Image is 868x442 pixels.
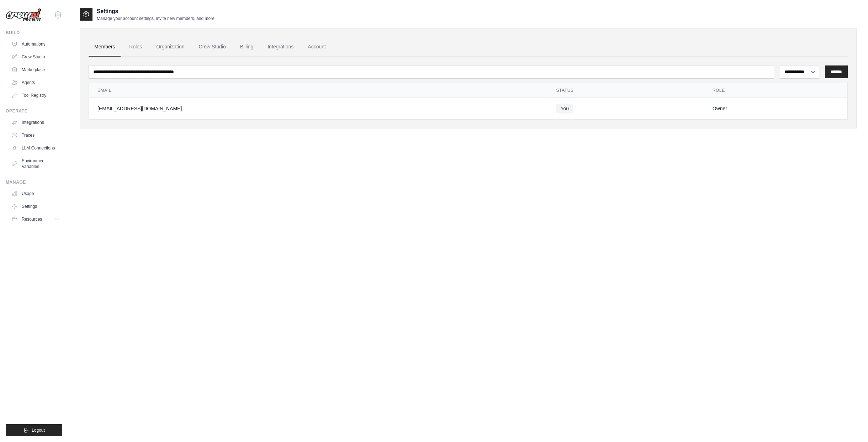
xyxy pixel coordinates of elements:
[262,37,299,57] a: Integrations
[302,37,332,57] a: Account
[9,51,62,63] a: Crew Studio
[97,16,216,21] p: Manage your account settings, invite new members, and more.
[89,83,547,98] th: Email
[547,83,704,98] th: Status
[22,216,42,222] span: Resources
[9,77,62,88] a: Agents
[9,214,62,225] button: Resources
[89,37,121,57] a: Members
[234,37,259,57] a: Billing
[97,105,539,112] div: [EMAIL_ADDRESS][DOMAIN_NAME]
[123,37,148,57] a: Roles
[97,7,216,16] h2: Settings
[704,83,847,98] th: Role
[9,142,62,154] a: LLM Connections
[713,105,839,112] div: Owner
[9,38,62,50] a: Automations
[6,30,62,36] div: Build
[6,8,41,22] img: Logo
[9,64,62,75] a: Marketplace
[32,427,45,433] span: Logout
[9,155,62,172] a: Environment Variables
[9,201,62,212] a: Settings
[9,90,62,101] a: Tool Registry
[6,179,62,185] div: Manage
[193,37,232,57] a: Crew Studio
[9,188,62,199] a: Usage
[9,130,62,141] a: Traces
[6,108,62,114] div: Operate
[9,117,62,128] a: Integrations
[150,37,190,57] a: Organization
[6,424,62,436] button: Logout
[556,104,573,114] span: You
